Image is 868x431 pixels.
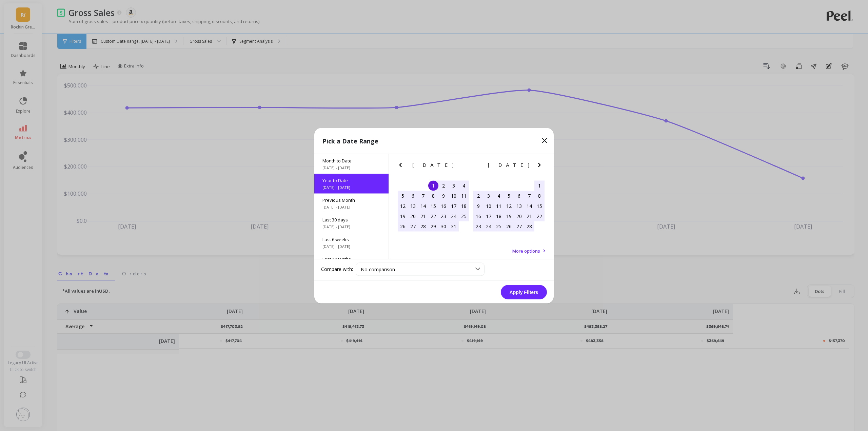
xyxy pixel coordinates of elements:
[534,180,545,191] div: Choose Saturday, February 1st, 2025
[408,191,418,201] div: Choose Monday, January 6th, 2025
[512,248,540,254] span: More options
[524,201,534,211] div: Choose Friday, February 14th, 2025
[524,211,534,221] div: Choose Friday, February 21st, 2025
[472,161,483,172] button: Previous Month
[449,211,459,221] div: Choose Friday, January 24th, 2025
[412,162,455,168] span: [DATE]
[428,180,438,191] div: Choose Wednesday, January 1st, 2025
[484,221,494,231] div: Choose Monday, February 24th, 2025
[473,191,484,201] div: Choose Sunday, February 2nd, 2025
[535,161,546,172] button: Next Month
[322,243,380,249] span: [DATE] - [DATE]
[459,191,469,201] div: Choose Saturday, January 11th, 2025
[449,191,459,201] div: Choose Friday, January 10th, 2025
[494,211,504,221] div: Choose Tuesday, February 18th, 2025
[322,165,380,170] span: [DATE] - [DATE]
[484,211,494,221] div: Choose Monday, February 17th, 2025
[514,211,524,221] div: Choose Thursday, February 20th, 2025
[473,221,484,231] div: Choose Sunday, February 23rd, 2025
[449,201,459,211] div: Choose Friday, January 17th, 2025
[494,201,504,211] div: Choose Tuesday, February 11th, 2025
[473,211,484,221] div: Choose Sunday, February 16th, 2025
[396,161,407,172] button: Previous Month
[322,204,380,210] span: [DATE] - [DATE]
[484,201,494,211] div: Choose Monday, February 10th, 2025
[494,221,504,231] div: Choose Tuesday, February 25th, 2025
[418,201,428,211] div: Choose Tuesday, January 14th, 2025
[438,221,449,231] div: Choose Thursday, January 30th, 2025
[398,180,469,231] div: month 2025-01
[459,211,469,221] div: Choose Saturday, January 25th, 2025
[322,256,380,262] span: Last 3 Months
[398,201,408,211] div: Choose Sunday, January 12th, 2025
[473,201,484,211] div: Choose Sunday, February 9th, 2025
[418,221,428,231] div: Choose Tuesday, January 28th, 2025
[534,201,545,211] div: Choose Saturday, February 15th, 2025
[438,211,449,221] div: Choose Thursday, January 23rd, 2025
[514,221,524,231] div: Choose Thursday, February 27th, 2025
[504,211,514,221] div: Choose Wednesday, February 19th, 2025
[361,266,395,272] span: No comparison
[438,180,449,191] div: Choose Thursday, January 2nd, 2025
[322,136,378,145] p: Pick a Date Range
[514,201,524,211] div: Choose Thursday, February 13th, 2025
[534,211,545,221] div: Choose Saturday, February 22nd, 2025
[438,201,449,211] div: Choose Thursday, January 16th, 2025
[322,177,380,183] span: Year to Date
[459,180,469,191] div: Choose Saturday, January 4th, 2025
[449,221,459,231] div: Choose Friday, January 31st, 2025
[438,191,449,201] div: Choose Thursday, January 9th, 2025
[449,180,459,191] div: Choose Friday, January 3rd, 2025
[322,184,380,190] span: [DATE] - [DATE]
[418,191,428,201] div: Choose Tuesday, January 7th, 2025
[398,221,408,231] div: Choose Sunday, January 26th, 2025
[504,221,514,231] div: Choose Wednesday, February 26th, 2025
[321,266,353,273] label: Compare with:
[322,236,380,242] span: Last 6 weeks
[408,211,418,221] div: Choose Monday, January 20th, 2025
[408,221,418,231] div: Choose Monday, January 27th, 2025
[398,211,408,221] div: Choose Sunday, January 19th, 2025
[322,197,380,203] span: Previous Month
[408,201,418,211] div: Choose Monday, January 13th, 2025
[418,211,428,221] div: Choose Tuesday, January 21st, 2025
[488,162,530,168] span: [DATE]
[428,211,438,221] div: Choose Wednesday, January 22nd, 2025
[459,201,469,211] div: Choose Saturday, January 18th, 2025
[524,221,534,231] div: Choose Friday, February 28th, 2025
[322,224,380,229] span: [DATE] - [DATE]
[501,285,547,299] button: Apply Filters
[428,201,438,211] div: Choose Wednesday, January 15th, 2025
[322,216,380,222] span: Last 30 days
[322,157,380,163] span: Month to Date
[428,221,438,231] div: Choose Wednesday, January 29th, 2025
[473,180,545,231] div: month 2025-02
[398,191,408,201] div: Choose Sunday, January 5th, 2025
[494,191,504,201] div: Choose Tuesday, February 4th, 2025
[484,191,494,201] div: Choose Monday, February 3rd, 2025
[504,191,514,201] div: Choose Wednesday, February 5th, 2025
[524,191,534,201] div: Choose Friday, February 7th, 2025
[428,191,438,201] div: Choose Wednesday, January 8th, 2025
[460,161,471,172] button: Next Month
[504,201,514,211] div: Choose Wednesday, February 12th, 2025
[514,191,524,201] div: Choose Thursday, February 6th, 2025
[534,191,545,201] div: Choose Saturday, February 8th, 2025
